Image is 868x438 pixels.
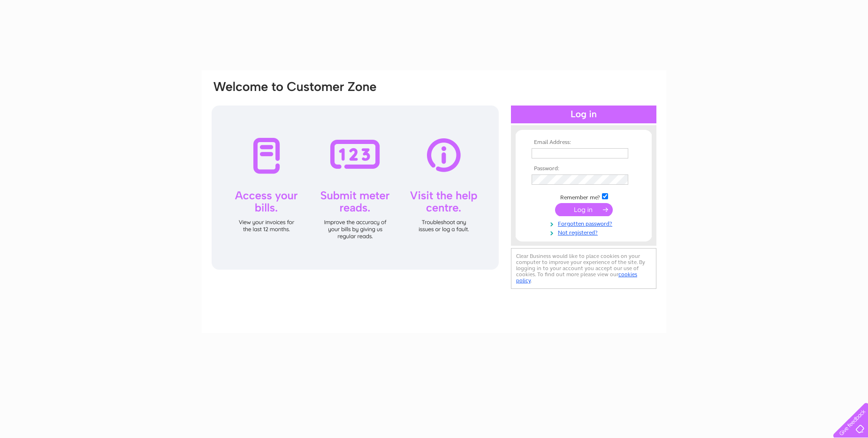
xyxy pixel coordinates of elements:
div: Clear Business would like to place cookies on your computer to improve your experience of the sit... [511,248,656,289]
th: Password: [529,166,638,172]
a: Forgotten password? [532,219,638,227]
a: Not registered? [532,227,638,236]
th: Email Address: [529,139,638,146]
td: Remember me? [529,192,638,201]
input: Submit [555,203,613,216]
a: cookies policy [516,271,637,284]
